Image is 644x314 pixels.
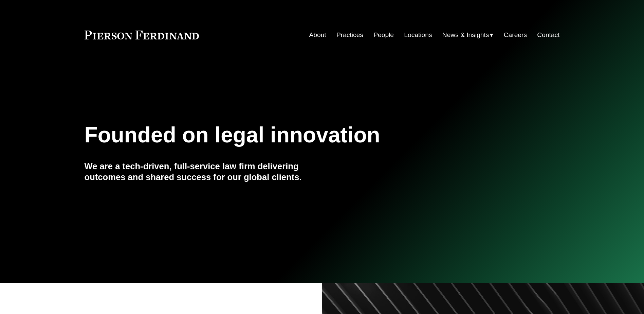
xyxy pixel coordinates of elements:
a: folder dropdown [442,29,494,41]
a: About [309,29,326,41]
a: People [373,29,394,41]
span: News & Insights [442,29,489,41]
h4: We are a tech-driven, full-service law firm delivering outcomes and shared success for our global... [85,161,322,183]
a: Careers [504,29,527,41]
a: Locations [404,29,432,41]
a: Practices [336,29,363,41]
a: Contact [537,29,559,41]
h1: Founded on legal innovation [85,123,481,147]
